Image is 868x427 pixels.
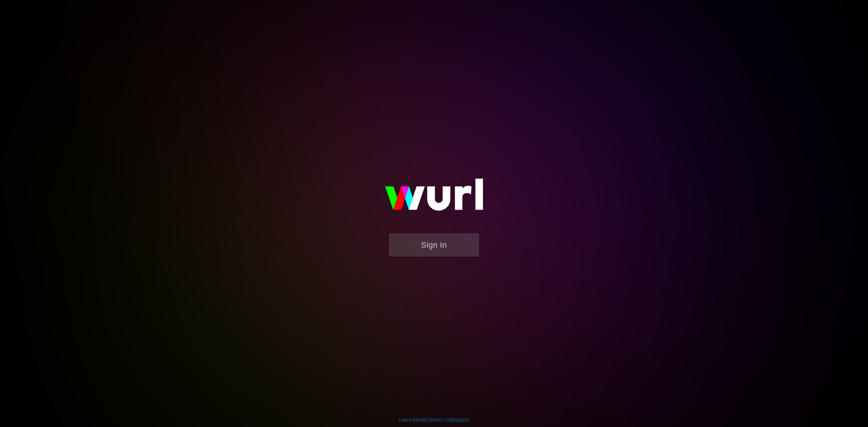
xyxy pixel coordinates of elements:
[451,417,469,423] a: Support
[399,417,424,423] a: Learn More
[362,163,506,233] img: wurl-logo-on-black-223613ac3d8ba8fe6dc639794a292ebdb59501304c7dfd60c99c58986ef67473.svg
[425,417,450,423] a: Contact Us
[389,233,479,257] button: Sign In
[399,416,469,423] div: | |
